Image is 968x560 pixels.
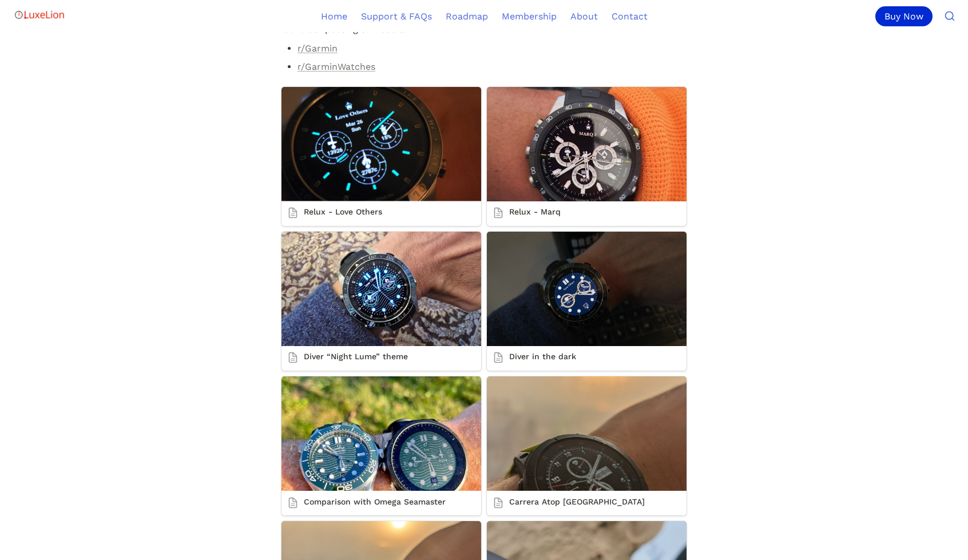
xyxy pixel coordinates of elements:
div: Buy Now [875,6,933,26]
a: Diver in the dark [487,232,687,371]
a: Carrera Atop [GEOGRAPHIC_DATA] [487,376,687,515]
a: Buy Now [875,6,937,26]
a: Diver “Night Lume” theme [281,232,481,371]
img: Logo [14,3,65,26]
a: Relux - Love Others [281,87,481,226]
a: r/GarminWatches [297,61,375,72]
a: r/Garmin [297,43,338,54]
a: Relux - Marq [487,87,687,226]
a: Comparison with Omega Seamaster [281,376,481,515]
